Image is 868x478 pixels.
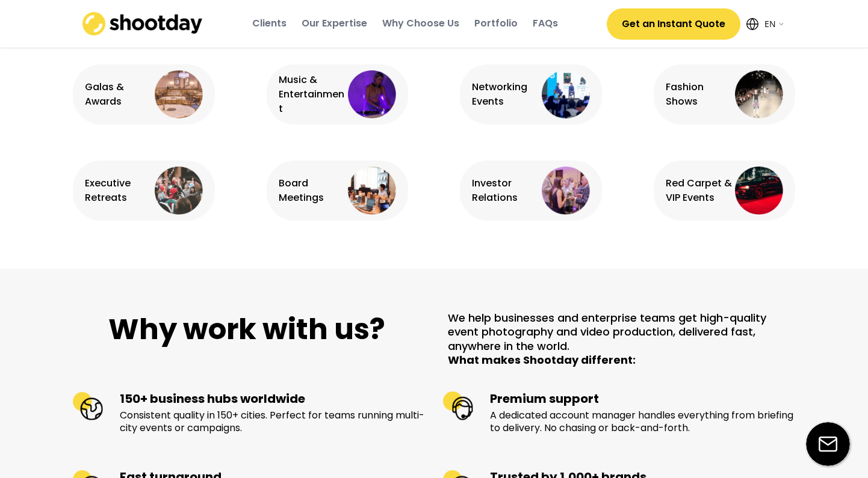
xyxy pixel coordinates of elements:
div: Investor Relations [472,176,539,205]
img: investor%20relations%403x.webp [542,167,590,215]
button: Get an Instant Quote [607,8,740,40]
div: Fashion Shows [666,80,733,109]
div: Consistent quality in 150+ cities. Perfect for teams running multi-city events or campaigns. [120,409,425,435]
div: Portfolio [474,17,518,30]
img: Icon%20feather-globe%20%281%29.svg [746,18,758,30]
div: Networking Events [472,80,539,109]
h1: Why work with us? [73,311,421,348]
h2: We help businesses and enterprise teams get high-quality event photography and video production, ... [448,311,796,367]
img: email-icon%20%281%29.svg [806,422,850,466]
img: gala%20event%403x.webp [155,70,203,118]
img: 150+ business hubs worldwide [73,391,103,421]
img: fashion%20event%403x.webp [735,70,783,118]
div: Music & Entertainment [279,73,346,116]
img: shootday_logo.png [82,12,203,35]
img: entertainment%403x.webp [348,70,396,118]
div: Board Meetings [279,176,346,205]
div: A dedicated account manager handles everything from briefing to delivery. No chasing or back-and-... [490,409,795,435]
div: Galas & Awards [85,80,152,109]
img: prewedding-circle%403x.webp [155,167,203,215]
img: Premium support [443,391,473,421]
strong: What makes Shootday different: [448,352,636,367]
div: Why Choose Us [382,17,459,30]
img: board%20meeting%403x.webp [348,167,396,215]
div: Executive Retreats [85,176,152,205]
div: 150+ business hubs worldwide [120,391,425,406]
img: networking%20event%402x.png [542,70,590,118]
div: Red Carpet & VIP Events [666,176,733,205]
div: FAQs [533,17,558,30]
div: Our Expertise [302,17,367,30]
img: VIP%20event%403x.webp [735,167,783,215]
div: Clients [252,17,287,30]
div: Premium support [490,391,795,406]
